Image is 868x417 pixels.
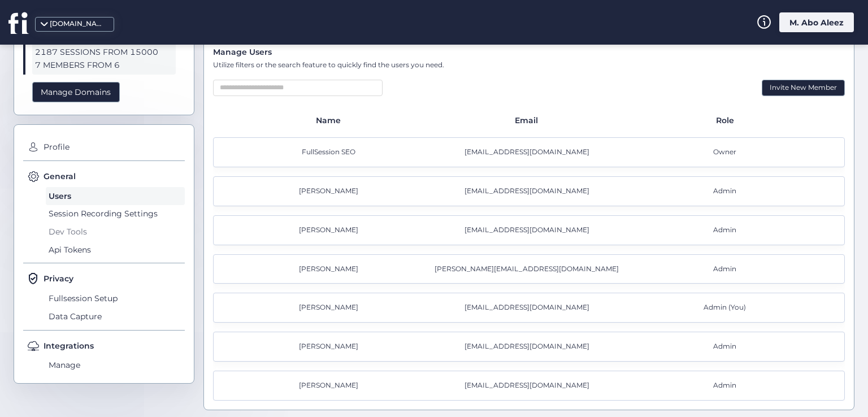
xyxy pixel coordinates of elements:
[430,147,628,158] div: [EMAIL_ADDRESS][DOMAIN_NAME]
[232,186,430,197] div: [PERSON_NAME]
[41,138,185,157] span: Profile
[44,340,94,352] span: Integrations
[704,302,746,313] span: Admin (You)
[46,187,185,205] span: Users
[232,302,430,313] div: [PERSON_NAME]
[232,380,430,391] div: [PERSON_NAME]
[213,46,845,58] div: Manage Users
[430,225,628,236] div: [EMAIL_ADDRESS][DOMAIN_NAME]
[430,264,628,275] div: [PERSON_NAME][EMAIL_ADDRESS][DOMAIN_NAME]
[430,341,628,352] div: [EMAIL_ADDRESS][DOMAIN_NAME]
[430,380,628,391] div: [EMAIL_ADDRESS][DOMAIN_NAME]
[232,264,430,275] div: [PERSON_NAME]
[713,264,736,275] span: Admin
[232,341,430,352] div: [PERSON_NAME]
[46,289,185,307] span: Fullsession Setup
[713,147,736,158] span: Owner
[46,307,185,325] span: Data Capture
[232,225,430,236] div: [PERSON_NAME]
[32,82,120,103] div: Manage Domains
[430,302,628,313] div: [EMAIL_ADDRESS][DOMAIN_NAME]
[50,19,106,29] div: [DOMAIN_NAME]
[232,147,430,158] div: FullSession SEO
[213,60,845,71] div: Utilize filters or the search feature to quickly find the users you need.
[35,46,173,59] span: 2187 SESSIONS FROM 15000
[35,59,173,72] span: 7 MEMBERS FROM 6
[713,186,736,197] span: Admin
[44,170,76,183] span: General
[713,225,736,236] span: Admin
[429,114,628,127] div: Email
[46,357,185,375] span: Manage
[46,205,185,223] span: Session Recording Settings
[713,380,736,391] span: Admin
[779,12,854,32] div: M. Abo Aleez
[44,272,73,285] span: Privacy
[231,114,429,127] div: Name
[762,80,845,96] div: Invite New Member
[430,186,628,197] div: [EMAIL_ADDRESS][DOMAIN_NAME]
[46,223,185,241] span: Dev Tools
[713,341,736,352] span: Admin
[46,241,185,259] span: Api Tokens
[628,114,827,127] div: Role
